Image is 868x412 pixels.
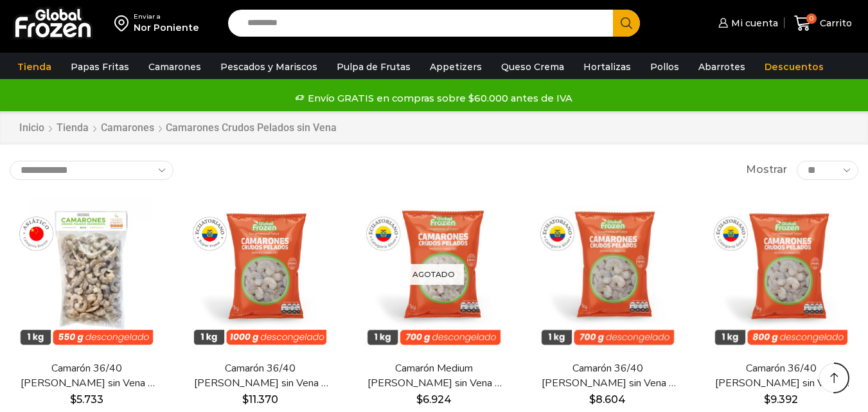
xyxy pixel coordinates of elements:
[19,121,337,136] nav: Breadcrumb
[613,10,640,37] button: Search button
[134,21,199,34] div: Nor Poniente
[64,55,136,79] a: Papas Fritas
[242,393,249,406] span: $
[100,121,155,136] a: Camarones
[114,12,134,34] img: address-field-icon.svg
[589,393,626,406] bdi: 8.604
[712,361,851,391] a: Camarón 36/40 [PERSON_NAME] sin Vena – Gold – Caja 10 kg
[692,55,752,79] a: Abarrotes
[577,55,637,79] a: Hortalizas
[56,121,89,136] a: Tienda
[644,55,686,79] a: Pollos
[17,361,156,391] a: Camarón 36/40 [PERSON_NAME] sin Vena – Bronze – Caja 10 kg
[764,393,798,406] bdi: 9.392
[758,55,830,79] a: Descuentos
[403,264,464,285] p: Agotado
[423,55,488,79] a: Appetizers
[70,393,103,406] bdi: 5.733
[364,361,503,391] a: Camarón Medium [PERSON_NAME] sin Vena – Silver – Caja 10 kg
[416,393,452,406] bdi: 6.924
[142,55,208,79] a: Camarones
[330,55,417,79] a: Pulpa de Frutas
[70,393,76,406] span: $
[11,55,58,79] a: Tienda
[416,393,423,406] span: $
[728,17,778,30] span: Mi cuenta
[19,121,45,136] a: Inicio
[791,8,855,39] a: 0 Carrito
[134,12,199,21] div: Enviar a
[715,10,778,36] a: Mi cuenta
[10,161,173,180] select: Pedido de la tienda
[214,55,324,79] a: Pescados y Mariscos
[242,393,278,406] bdi: 11.370
[746,163,787,177] span: Mostrar
[191,361,330,391] a: Camarón 36/40 [PERSON_NAME] sin Vena – Super Prime – Caja 10 kg
[589,393,596,406] span: $
[806,13,817,24] span: 0
[764,393,770,406] span: $
[495,55,571,79] a: Queso Crema
[538,361,677,391] a: Camarón 36/40 [PERSON_NAME] sin Vena – Silver – Caja 10 kg
[817,17,852,30] span: Carrito
[166,121,337,134] h1: Camarones Crudos Pelados sin Vena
